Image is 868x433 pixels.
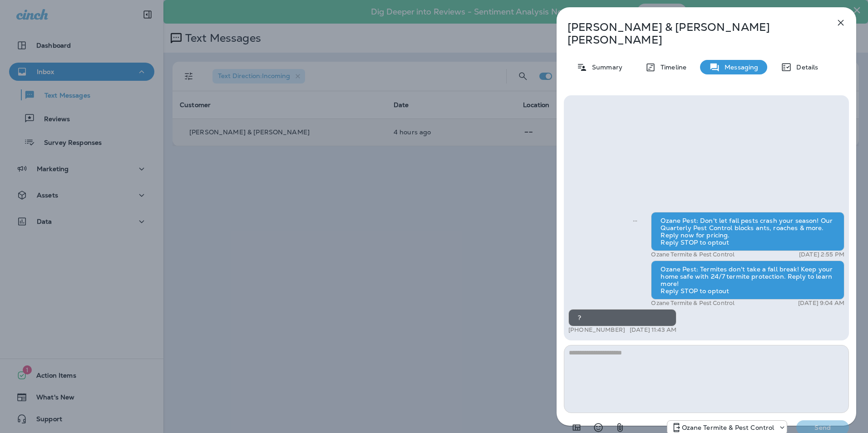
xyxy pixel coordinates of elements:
p: Details [792,64,818,71]
div: Ozane Pest: Termites don't take a fall break! Keep your home safe with 24/7 termite protection. R... [651,261,844,300]
p: [DATE] 2:55 PM [799,251,844,258]
span: Sent [633,216,637,224]
div: +1 (732) 702-5770 [667,422,787,433]
p: [PHONE_NUMBER] [568,326,625,334]
p: Ozane Termite & Pest Control [651,251,735,258]
p: [DATE] 9:04 AM [798,300,844,307]
p: [DATE] 11:43 AM [630,326,676,334]
p: Summary [587,64,622,71]
p: Timeline [656,64,686,71]
div: ? [568,309,676,326]
p: Messaging [720,64,758,71]
p: Ozane Termite & Pest Control [651,300,735,307]
p: [PERSON_NAME] & [PERSON_NAME] [PERSON_NAME] [567,21,815,46]
div: Ozane Pest: Don't let fall pests crash your season! Our Quarterly Pest Control blocks ants, roach... [651,212,844,251]
p: Ozane Termite & Pest Control [682,424,774,431]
